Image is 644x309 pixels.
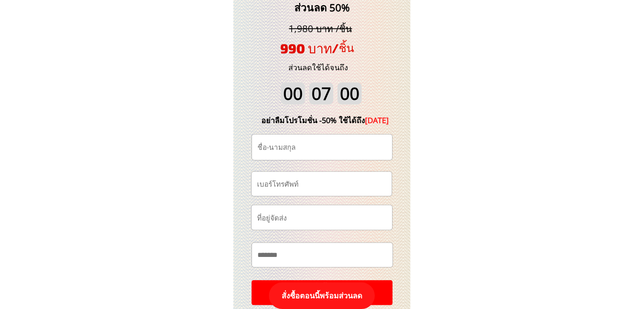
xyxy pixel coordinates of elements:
input: ชื่อ-นามสกุล [255,135,389,160]
span: 1,980 บาท /ชิ้น [289,22,352,35]
h3: ส่วนลดใช้ได้จนถึง [277,61,359,74]
p: สั่งซื้อ พร้อมรับข้อเสนอพิเศษ [251,280,392,305]
p: สั่งซื้อตอนนี้พร้อมส่วนลด [269,282,375,309]
span: [DATE] [365,115,389,125]
div: อย่าลืมโปรโมชั่น -50% ใช้ได้ถึง [249,114,402,127]
input: เบอร์โทรศัพท์ [255,172,388,196]
span: 990 บาท [280,40,332,56]
span: /ชิ้น [332,41,354,54]
input: ที่อยู่จัดส่ง [255,205,389,230]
